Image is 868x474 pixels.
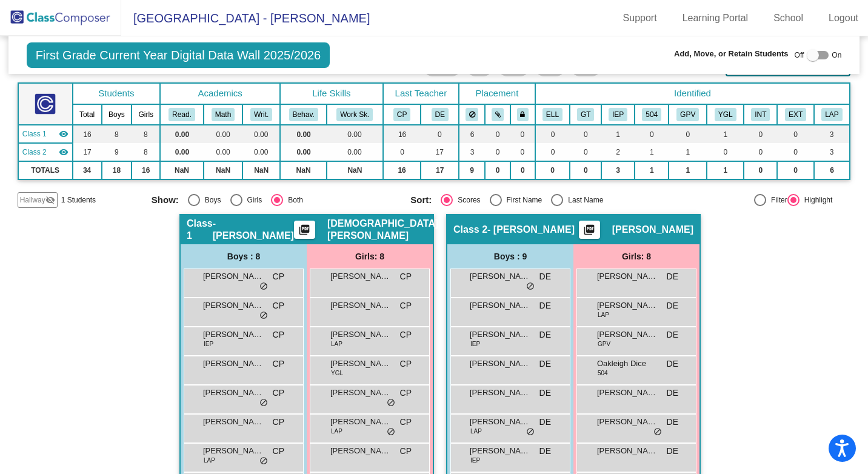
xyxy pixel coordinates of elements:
[327,143,383,161] td: 0.00
[400,270,412,283] span: CP
[383,83,459,104] th: Last Teacher
[800,195,833,205] div: Highlight
[242,143,280,161] td: 0.00
[204,125,243,143] td: 0.00
[795,50,804,61] span: Off
[485,143,510,161] td: 0
[61,195,96,205] span: 1 Students
[242,125,280,143] td: 0.00
[331,339,342,349] span: LAP
[400,358,412,370] span: CP
[259,398,268,408] span: do_not_disturb_alt
[510,125,535,143] td: 0
[242,161,280,179] td: NaN
[535,83,850,104] th: Identified
[273,358,284,370] span: CP
[421,125,459,143] td: 0
[582,224,596,241] mat-icon: picture_as_pdf
[539,299,551,312] span: DE
[204,456,215,465] span: LAP
[330,329,391,341] span: [PERSON_NAME]
[597,299,658,312] span: [PERSON_NAME]
[59,129,68,139] mat-icon: visibility
[542,108,563,121] button: ELL
[487,224,575,236] span: - [PERSON_NAME]
[601,161,635,179] td: 3
[453,224,487,236] span: Class 2
[121,8,370,28] span: [GEOGRAPHIC_DATA] - [PERSON_NAME]
[169,108,195,121] button: Read.
[821,108,842,121] button: LAP
[667,358,678,370] span: DE
[470,299,530,312] span: [PERSON_NAME]
[393,108,410,121] button: CP
[459,161,485,179] td: 9
[601,104,635,125] th: Individualized Education Plan
[573,244,699,269] div: Girls: 8
[259,282,268,292] span: do_not_disturb_alt
[667,387,678,399] span: DE
[777,104,813,125] th: Extrovert
[102,104,132,125] th: Boys
[203,358,264,370] span: [PERSON_NAME]
[330,358,391,370] span: [PERSON_NAME]
[280,143,327,161] td: 0.00
[715,108,736,121] button: YGL
[73,104,102,125] th: Total
[635,143,669,161] td: 1
[470,329,530,341] span: [PERSON_NAME]
[613,8,667,28] a: Support
[203,270,264,282] span: [PERSON_NAME]
[204,161,243,179] td: NaN
[327,161,383,179] td: NaN
[744,125,777,143] td: 0
[73,143,102,161] td: 17
[635,161,669,179] td: 1
[777,161,813,179] td: 0
[59,147,68,157] mat-icon: visibility
[27,42,330,68] span: First Grade Current Year Digital Data Wall 2025/2026
[160,125,203,143] td: 0.00
[280,83,383,104] th: Life Skills
[330,270,391,282] span: [PERSON_NAME]
[766,195,787,205] div: Filter
[539,270,551,283] span: DE
[187,218,213,242] span: Class 1
[273,329,284,341] span: CP
[535,161,570,179] td: 0
[785,108,806,121] button: EXT
[383,143,421,161] td: 0
[132,143,160,161] td: 8
[327,218,438,242] span: [DEMOGRAPHIC_DATA][PERSON_NAME]
[383,161,421,179] td: 16
[280,161,327,179] td: NaN
[570,104,601,125] th: Gifted and Talented
[819,8,868,28] a: Logout
[539,329,551,341] span: DE
[289,108,318,121] button: Behav.
[667,416,678,429] span: DE
[132,104,160,125] th: Girls
[447,244,573,269] div: Boys : 9
[453,195,480,205] div: Scores
[597,270,658,282] span: [PERSON_NAME]
[539,358,551,370] span: DE
[669,104,707,125] th: Good Parent Volunteer
[539,387,551,399] span: DE
[102,143,132,161] td: 9
[181,244,307,269] div: Boys : 8
[400,445,412,458] span: CP
[535,104,570,125] th: English Language Learner
[160,143,203,161] td: 0.00
[410,195,432,205] span: Sort:
[676,108,699,121] button: GPV
[203,299,264,312] span: [PERSON_NAME]
[18,143,73,161] td: Dana Egbert - Egbert
[18,161,73,179] td: TOTALS
[330,416,391,428] span: [PERSON_NAME]
[387,427,395,437] span: do_not_disturb_alt
[707,143,744,161] td: 0
[470,445,530,457] span: [PERSON_NAME]
[642,108,661,121] button: 504
[203,445,264,457] span: [PERSON_NAME] [PERSON_NAME]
